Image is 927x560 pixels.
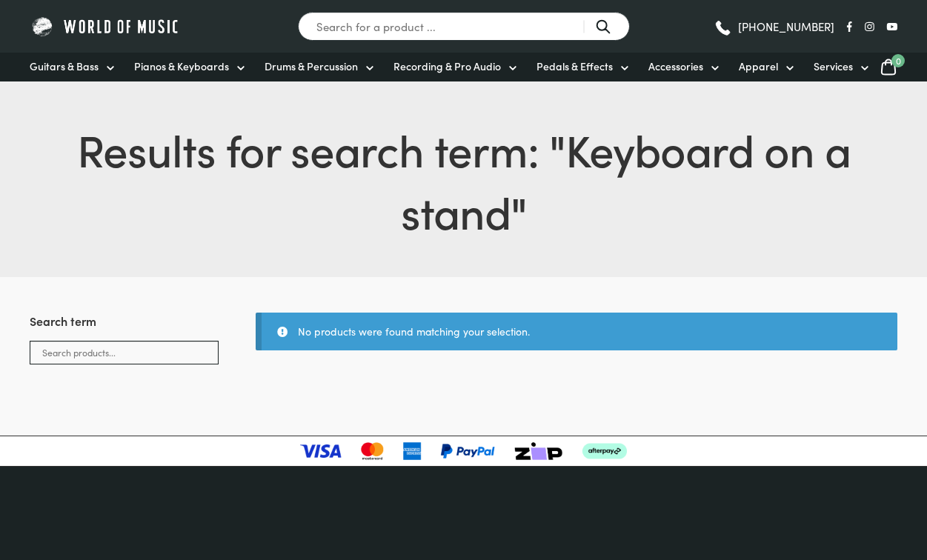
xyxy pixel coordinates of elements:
[30,15,182,38] img: World of Music
[814,59,853,74] span: Services
[134,59,229,74] span: Pianos & Keyboards
[393,59,501,74] span: Recording & Pro Audio
[714,16,834,38] a: [PHONE_NUMBER]
[712,397,927,560] iframe: Chat with our support team
[30,59,99,74] span: Guitars & Bass
[30,341,219,364] input: Search products...
[536,59,613,74] span: Pedals & Effects
[648,59,703,74] span: Accessories
[738,21,834,32] span: [PHONE_NUMBER]
[401,117,851,241] span: Keyboard on a stand
[30,117,897,241] h1: Results for search term: " "
[739,59,778,74] span: Apparel
[30,313,219,341] h3: Search term
[298,12,630,41] input: Search for a product ...
[300,442,627,460] img: payment-logos-updated
[891,54,905,67] span: 0
[265,59,358,74] span: Drums & Percussion
[256,313,897,350] div: No products were found matching your selection.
